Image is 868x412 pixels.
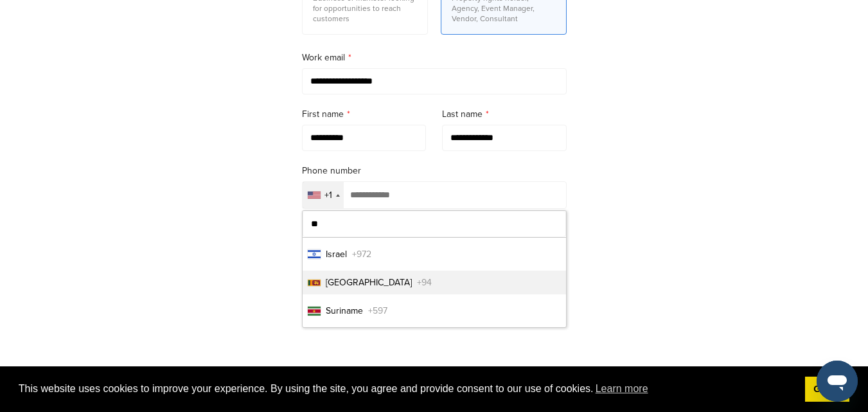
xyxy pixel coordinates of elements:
[326,276,412,289] span: [GEOGRAPHIC_DATA]
[303,182,344,208] div: Selected country
[352,247,371,261] span: +972
[302,164,567,178] label: Phone number
[368,304,387,318] span: +597
[805,377,849,402] a: dismiss cookie message
[417,276,432,289] span: +94
[326,247,347,261] span: Israel
[303,237,566,327] ul: List of countries
[326,304,363,318] span: Suriname
[324,191,332,200] div: +1
[361,331,508,369] iframe: reCAPTCHA
[594,379,650,399] a: learn more about cookies
[302,107,427,121] label: First name
[19,379,795,399] span: This website uses cookies to improve your experience. By using the site, you agree and provide co...
[817,361,858,402] iframe: Button to launch messaging window
[302,51,567,65] label: Work email
[442,107,567,121] label: Last name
